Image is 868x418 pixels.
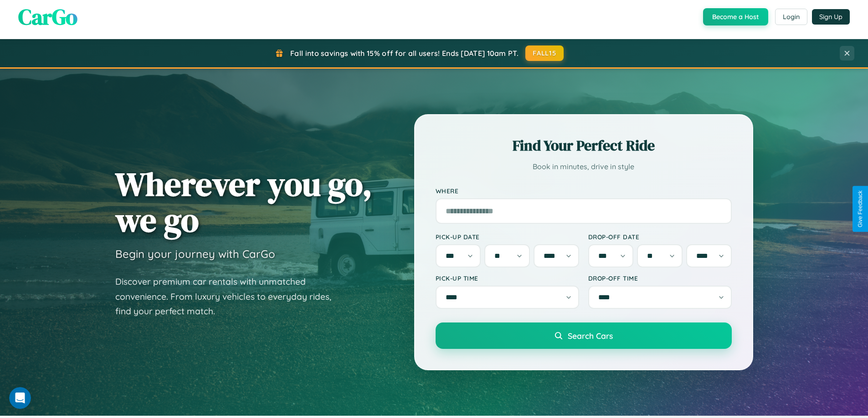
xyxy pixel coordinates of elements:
span: Fall into savings with 15% off for all users! Ends [DATE] 10am PT. [290,49,519,58]
p: Book in minutes, drive in style [436,160,732,173]
p: Discover premium car rentals with unmatched convenience. From luxury vehicles to everyday rides, ... [115,274,343,319]
button: FALL15 [525,45,564,61]
label: Drop-off Time [588,274,732,282]
h1: Wherever you go, we go [115,166,372,238]
label: Pick-up Time [436,274,579,282]
iframe: Intercom live chat [9,387,31,409]
h3: Begin your journey with CarGo [115,247,275,261]
button: Login [775,9,807,25]
button: Become a Host [703,8,768,25]
button: Sign Up [812,9,850,25]
label: Where [436,187,732,195]
span: Search Cars [568,331,613,341]
label: Drop-off Date [588,233,732,241]
label: Pick-up Date [436,233,579,241]
h2: Find Your Perfect Ride [436,136,732,156]
div: Give Feedback [857,191,863,227]
span: CarGo [18,2,77,32]
button: Search Cars [436,322,732,349]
